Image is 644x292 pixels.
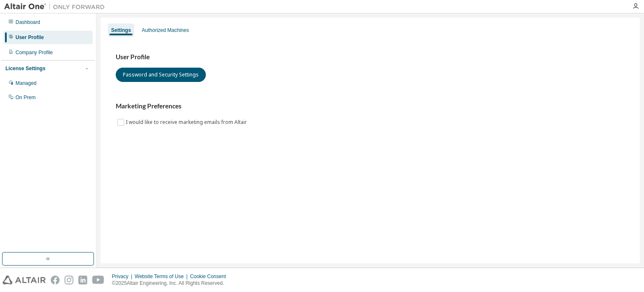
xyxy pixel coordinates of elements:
[65,276,73,284] img: instagram.svg
[116,68,206,82] button: Password and Security Settings
[92,276,104,284] img: youtube.svg
[142,27,189,34] div: Authorized Machines
[16,49,53,56] div: Company Profile
[4,3,109,11] img: Altair One
[78,276,87,284] img: linkedin.svg
[126,117,249,127] label: I would like to receive marketing emails from Altair
[16,94,36,101] div: On Prem
[51,276,60,284] img: facebook.svg
[112,280,231,287] p: © 2025 Altair Engineering, Inc. All Rights Reserved.
[116,102,625,110] h3: Marketing Preferences
[112,273,135,280] div: Privacy
[16,80,36,87] div: Managed
[5,65,45,72] div: License Settings
[111,27,131,34] div: Settings
[190,273,231,280] div: Cookie Consent
[135,273,190,280] div: Website Terms of Use
[16,19,40,26] div: Dashboard
[116,53,625,61] h3: User Profile
[16,34,44,41] div: User Profile
[3,276,46,284] img: altair_logo.svg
